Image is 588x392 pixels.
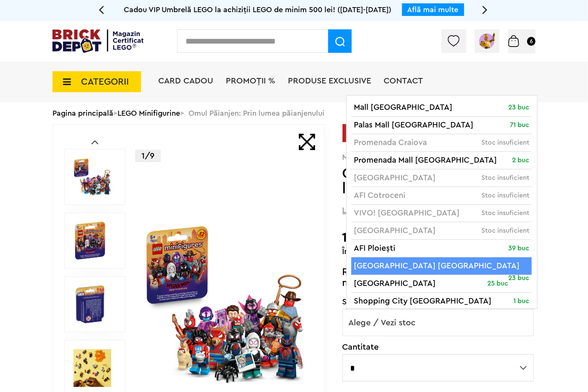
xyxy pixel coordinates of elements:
[342,166,508,196] h1: Omul Păianjen: Prin lumea păianjenului
[73,286,107,323] img: Omul Păianjen: Prin lumea păianjenului LEGO 71050
[135,150,161,162] p: 1/9
[342,309,534,336] span: Alege / Vezi stoc
[351,293,532,310] li: Shopping City [GEOGRAPHIC_DATA]
[73,158,111,196] img: Omul Păianjen: Prin lumea păianjenului
[351,275,532,293] li: [GEOGRAPHIC_DATA]
[144,224,306,386] img: Omul Păianjen: Prin lumea păianjenului
[158,77,213,85] a: Card Cadou
[351,240,532,257] li: AFI Ploiești
[408,6,459,13] a: Află mai multe
[342,267,534,288] p: Rezervă produsul sau verifică stocul din magazin
[342,298,534,306] label: Selectează magazinul
[508,242,529,254] span: 39 buc
[91,140,98,144] a: Prev
[226,77,275,85] a: PROMOȚII %
[351,257,532,275] li: [GEOGRAPHIC_DATA] [GEOGRAPHIC_DATA]
[124,6,392,13] span: Cadou VIP Umbrelă LEGO la achiziții LEGO de minim 500 lei! ([DATE]-[DATE])
[342,205,402,216] span: Lasă o recenzie
[481,225,529,237] span: Stoc insuficient
[351,99,532,117] li: Mall [GEOGRAPHIC_DATA]
[288,77,371,85] a: Produse exclusive
[351,117,532,134] li: Palas Mall [GEOGRAPHIC_DATA]
[527,37,536,46] small: 6
[351,222,532,240] li: [GEOGRAPHIC_DATA]
[351,134,532,152] li: Promenada Craiova
[342,124,387,142] div: NOU
[342,230,536,245] h2: 19.99Lei
[508,101,529,114] span: 23 buc
[343,309,533,336] span: Alege / Vezi stoc
[481,207,529,219] span: Stoc insuficient
[510,119,529,131] span: 71 buc
[81,77,129,86] span: CATEGORII
[512,154,529,166] span: 2 buc
[508,272,529,284] span: 23 buc
[342,153,536,161] p: Minifigurine | Cod: 71050
[351,187,532,205] li: AFI Cotroceni
[351,205,532,222] li: VIVO! [GEOGRAPHIC_DATA]
[73,349,111,387] img: Seturi Lego Omul Păianjen: Prin lumea păianjenului
[384,77,423,85] a: Contact
[481,172,529,184] span: Stoc insuficient
[351,169,532,187] li: [GEOGRAPHIC_DATA]
[342,343,534,351] label: Cantitate
[73,222,107,260] img: Omul Păianjen: Prin lumea păianjenului
[481,190,529,202] span: Stoc insuficient
[487,278,508,290] span: 25 buc
[481,137,529,149] span: Stoc insuficient
[351,152,532,169] li: Promenada Mall [GEOGRAPHIC_DATA]
[342,247,536,256] div: În stoc
[513,295,529,307] span: 1 buc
